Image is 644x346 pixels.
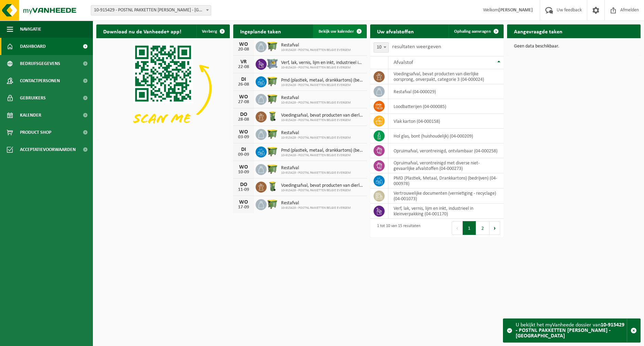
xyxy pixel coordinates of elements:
[319,29,354,34] span: Bekijk uw kalender
[20,107,41,124] span: Kalender
[91,6,211,15] span: 10-915429 - POSTNL PAKKETTEN BELGIE EVERGEM - EVERGEM
[20,124,51,141] span: Product Shop
[516,319,627,342] div: U bekijkt het myVanheede dossier van
[454,29,491,34] span: Ophaling aanvragen
[374,220,420,236] div: 1 tot 10 van 15 resultaten
[281,130,351,136] span: Restafval
[267,163,278,175] img: WB-1100-HPE-GN-50
[281,206,351,210] span: 10-915429 - POSTNL PAKKETTEN BELGIE EVERGEM
[267,145,278,157] img: WB-1100-HPE-GN-50
[237,205,250,210] div: 17-09
[237,152,250,157] div: 09-09
[196,24,229,38] button: Verberg
[516,322,624,339] strong: 10-915429 - POSTNL PAKKETTEN [PERSON_NAME] - [GEOGRAPHIC_DATA]
[388,173,504,188] td: PMD (Plastiek, Metaal, Drankkartons) (bedrijven) (04-000978)
[267,128,278,140] img: WB-1100-HPE-GN-50
[392,44,441,50] label: resultaten weergeven
[374,43,388,52] span: 10
[281,148,363,153] span: Pmd (plastiek, metaal, drankkartons) (bedrijven)
[507,24,569,38] h2: Aangevraagde taken
[237,170,250,175] div: 10-09
[237,77,250,82] div: DI
[388,129,504,143] td: hol glas, bont (huishoudelijk) (04-000209)
[237,42,250,47] div: WO
[394,60,413,65] span: Afvalstof
[281,188,363,193] span: 10-915429 - POSTNL PAKKETTEN BELGIE EVERGEM
[202,29,217,34] span: Verberg
[281,78,363,83] span: Pmd (plastiek, metaal, drankkartons) (bedrijven)
[237,117,250,122] div: 28-08
[490,221,500,235] button: Next
[237,59,250,65] div: VR
[237,129,250,135] div: WO
[281,201,351,206] span: Restafval
[388,69,504,84] td: voedingsafval, bevat producten van dierlijke oorsprong, onverpakt, categorie 3 (04-000024)
[463,221,476,235] button: 1
[498,8,533,13] strong: [PERSON_NAME]
[237,164,250,170] div: WO
[476,221,490,235] button: 2
[237,147,250,152] div: DI
[237,82,250,87] div: 26-08
[388,84,504,99] td: restafval (04-000029)
[267,58,278,69] img: PB-AP-0800-MET-02-01
[281,183,363,188] span: Voedingsafval, bevat producten van dierlijke oorsprong, onverpakt, categorie 3
[20,89,46,107] span: Gebruikers
[370,24,421,38] h2: Uw afvalstoffen
[237,187,250,192] div: 11-09
[267,75,278,87] img: WB-1100-HPE-GN-50
[237,135,250,140] div: 03-09
[281,101,351,105] span: 10-915429 - POSTNL PAKKETTEN BELGIE EVERGEM
[237,47,250,52] div: 20-08
[452,221,463,235] button: Previous
[281,95,351,101] span: Restafval
[388,114,504,129] td: vlak karton (04-000158)
[514,44,634,49] p: Geen data beschikbaar.
[237,199,250,205] div: WO
[281,118,363,122] span: 10-915429 - POSTNL PAKKETTEN BELGIE EVERGEM
[20,38,46,55] span: Dashboard
[281,60,363,66] span: Verf, lak, vernis, lijm en inkt, industrieel in kleinverpakking
[20,55,60,72] span: Bedrijfsgegevens
[281,48,351,52] span: 10-915429 - POSTNL PAKKETTEN BELGIE EVERGEM
[267,40,278,52] img: WB-1100-HPE-GN-50
[267,93,278,105] img: WB-1100-HPE-GN-50
[96,38,230,138] img: Download de VHEPlus App
[20,141,76,158] span: Acceptatievoorwaarden
[281,83,363,87] span: 10-915429 - POSTNL PAKKETTEN BELGIE EVERGEM
[281,165,351,171] span: Restafval
[237,100,250,105] div: 27-08
[20,21,41,38] span: Navigatie
[388,204,504,219] td: verf, lak, vernis, lijm en inkt, industrieel in kleinverpakking (04-001170)
[281,66,363,70] span: 10-915429 - POSTNL PAKKETTEN BELGIE EVERGEM
[388,188,504,204] td: vertrouwelijke documenten (vernietiging - recyclage) (04-001073)
[267,181,278,192] img: WB-0140-HPE-GN-50
[20,72,60,89] span: Contactpersonen
[237,94,250,100] div: WO
[281,43,351,48] span: Restafval
[91,5,211,15] span: 10-915429 - POSTNL PAKKETTEN BELGIE EVERGEM - EVERGEM
[388,99,504,114] td: loodbatterijen (04-000085)
[237,182,250,187] div: DO
[267,110,278,122] img: WB-0140-HPE-GN-50
[281,113,363,118] span: Voedingsafval, bevat producten van dierlijke oorsprong, onverpakt, categorie 3
[281,136,351,140] span: 10-915429 - POSTNL PAKKETTEN BELGIE EVERGEM
[388,158,504,173] td: opruimafval, verontreinigd met diverse niet-gevaarlijke afvalstoffen (04-000273)
[237,112,250,117] div: DO
[237,65,250,69] div: 22-08
[281,153,363,158] span: 10-915429 - POSTNL PAKKETTEN BELGIE EVERGEM
[96,24,188,38] h2: Download nu de Vanheede+ app!
[388,143,504,158] td: opruimafval, verontreinigd, ontvlambaar (04-000258)
[233,24,288,38] h2: Ingeplande taken
[449,24,503,38] a: Ophaling aanvragen
[267,198,278,210] img: WB-1100-HPE-GN-50
[313,24,366,38] a: Bekijk uw kalender
[281,171,351,175] span: 10-915429 - POSTNL PAKKETTEN BELGIE EVERGEM
[374,42,389,53] span: 10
